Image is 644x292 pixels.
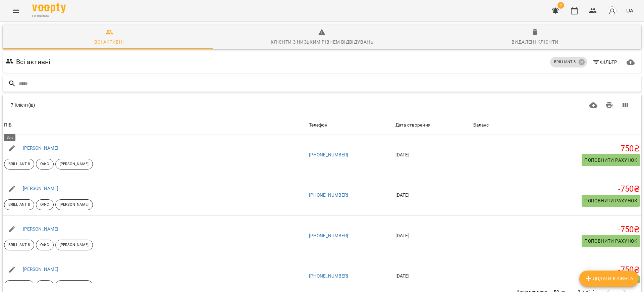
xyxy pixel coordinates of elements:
p: ОФІС [40,283,49,289]
a: [PERSON_NAME] [23,266,59,272]
div: Баланс [473,121,489,129]
a: [PERSON_NAME] [23,226,59,232]
div: Sort [473,121,489,129]
img: avatar_s.png [607,6,617,15]
button: Menu [8,3,24,19]
p: [PERSON_NAME] [60,242,89,248]
button: Вигляд колонок [617,97,633,113]
button: Друк [601,97,618,113]
td: [DATE] [394,215,472,256]
div: BRILLIANT 8 [4,240,34,250]
div: [PERSON_NAME] [55,240,93,250]
p: BRILLIANT 8 [8,161,30,167]
div: Телефон [309,121,328,129]
h5: -750 ₴ [473,144,640,154]
div: [PERSON_NAME] [55,159,93,169]
button: Поповнити рахунок [582,235,640,247]
a: [PERSON_NAME] [23,145,59,151]
span: Баланс [473,121,640,129]
button: Поповнити рахунок [582,195,640,207]
div: Дата створення [395,121,431,129]
p: ОФІС [40,242,49,248]
button: Фільтр [590,56,620,68]
a: [PHONE_NUMBER] [309,152,348,157]
p: ОФІС [40,161,49,167]
div: Клієнти з низьким рівнем відвідувань [271,38,373,46]
div: BRILLIANT 8 [4,159,34,169]
td: [DATE] [394,135,472,175]
span: ПІБ [4,121,306,129]
img: Voopty Logo [32,3,66,13]
div: ПІБ [4,121,12,129]
h5: -750 ₴ [473,184,640,194]
div: ОФІС [36,199,53,210]
div: 7 Клієнт(ів) [11,102,310,108]
div: BRILLIANT 8 [4,199,34,210]
td: [DATE] [394,175,472,216]
span: Додати клієнта [585,275,633,283]
button: Додати клієнта [579,271,639,287]
button: UA [624,4,636,17]
h6: Всі активні [16,57,51,67]
p: ОФІС [40,202,49,208]
a: [PERSON_NAME] [23,186,59,191]
p: [PERSON_NAME] [60,283,89,289]
span: For Business [32,14,66,18]
span: 2 [557,2,564,9]
div: Всі активні [94,38,124,46]
div: ОФІС [36,240,53,250]
h5: -750 ₴ [473,225,640,235]
div: Sort [395,121,431,129]
div: Видалені клієнти [512,38,558,46]
span: Фільтр [592,58,618,66]
div: Table Toolbar [3,94,641,116]
div: Sort [309,121,328,129]
div: BRILLIANT 8 [550,57,587,67]
span: Дата створення [395,121,471,129]
div: [PERSON_NAME] [55,280,93,291]
p: BRILLIANT 8 [554,59,576,65]
span: Поповнити рахунок [584,197,637,205]
div: [PERSON_NAME] [55,199,93,210]
a: [PHONE_NUMBER] [309,233,348,238]
span: Телефон [309,121,393,129]
div: ОФІС [36,159,53,169]
span: UA [626,7,633,14]
button: Поповнити рахунок [582,154,640,166]
p: [PERSON_NAME] [60,161,89,167]
span: Поповнити рахунок [584,156,637,164]
a: [PHONE_NUMBER] [309,273,348,279]
button: Завантажити CSV [585,97,601,113]
h5: -750 ₴ [473,265,640,275]
p: BRILLIANT 8 [8,283,30,289]
div: ОФІС [36,280,53,291]
p: BRILLIANT 8 [8,202,30,208]
span: Поповнити рахунок [584,237,637,245]
a: [PHONE_NUMBER] [309,192,348,198]
p: [PERSON_NAME] [60,202,89,208]
p: BRILLIANT 8 [8,242,30,248]
div: BRILLIANT 8 [4,280,34,291]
